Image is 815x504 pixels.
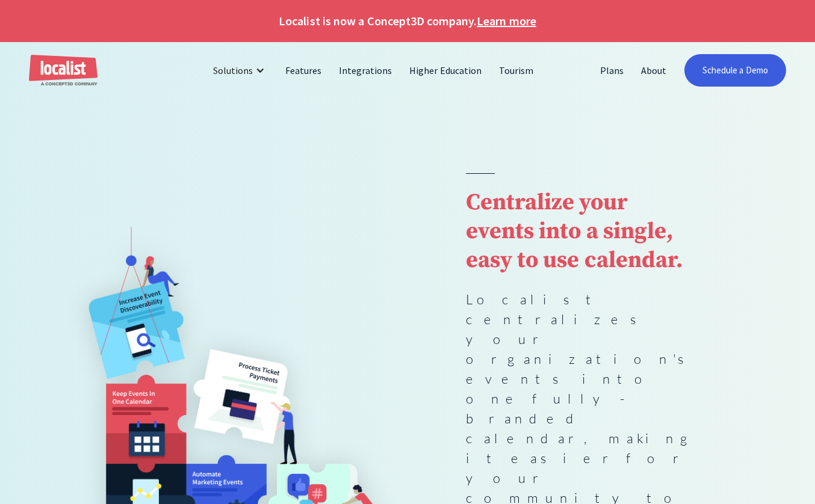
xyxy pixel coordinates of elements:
[277,56,330,85] a: Features
[330,56,401,85] a: Integrations
[29,55,98,87] a: home
[633,56,675,85] a: About
[401,56,491,85] a: Higher Education
[204,56,277,85] div: Solutions
[466,188,683,275] strong: Centralize your events into a single, easy to use calendar.
[213,63,253,78] div: Solutions
[684,54,786,87] a: Schedule a Demo
[592,56,633,85] a: Plans
[491,56,542,85] a: Tourism
[477,12,536,30] a: Learn more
